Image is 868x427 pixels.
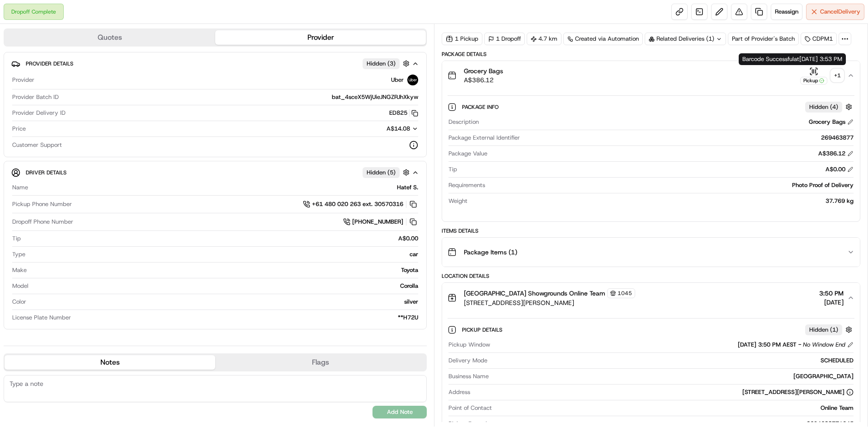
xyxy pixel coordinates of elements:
span: Requirements [448,181,485,189]
span: Dropoff Phone Number [12,218,73,226]
button: Reassign [771,4,802,20]
span: Provider Delivery ID [12,109,66,117]
span: Grocery Bags [464,66,503,75]
div: Pickup [800,77,827,84]
button: Pickup [800,67,827,84]
button: Provider [215,30,426,45]
div: Package Details [442,51,860,58]
button: Flags [215,355,426,370]
span: Hidden ( 1 ) [809,326,838,334]
div: [GEOGRAPHIC_DATA] [492,372,854,380]
span: [DATE] 3:50 PM AEST [738,341,797,349]
a: [PHONE_NUMBER] [343,217,418,227]
span: A$14.08 [387,125,410,132]
span: [STREET_ADDRESS][PERSON_NAME] [464,298,635,307]
button: Hidden (1) [805,324,854,335]
div: silver [30,298,418,306]
span: Pickup Phone Number [12,200,72,208]
span: [GEOGRAPHIC_DATA] Showgrounds Online Team [464,289,605,298]
div: Location Details [442,272,860,280]
button: [GEOGRAPHIC_DATA] Showgrounds Online Team1045[STREET_ADDRESS][PERSON_NAME]3:50 PM[DATE] [442,283,860,313]
span: Reassign [775,8,798,16]
span: Color [12,298,26,306]
span: 3:50 PM [819,289,844,298]
div: A$386.12 [818,150,854,158]
span: Cancel Delivery [820,8,860,16]
span: Driver Details [26,169,66,176]
span: 1045 [618,290,632,297]
span: License Plate Number [12,314,71,322]
span: - [798,341,801,349]
a: 💻API Documentation [73,127,149,144]
span: Name [12,183,28,192]
span: +61 480 020 263 ext. 30570316 [312,200,403,208]
span: Delivery Mode [448,357,487,365]
span: Hidden ( 5 ) [367,169,396,177]
span: Uber [391,76,404,84]
span: Address [448,388,470,396]
span: Package External Identifier [448,134,520,142]
span: A$386.12 [464,75,503,84]
span: Make [12,266,27,274]
img: uber-new-logo.jpeg [407,75,418,85]
span: Price [12,125,26,133]
img: Nash [9,9,27,27]
span: Tip [448,165,457,174]
div: Items Details [442,227,860,235]
div: A$0.00 [826,165,854,174]
span: Type [12,250,25,258]
p: Welcome 👋 [9,36,165,51]
span: Package Value [448,150,487,158]
div: A$0.00 [24,235,418,243]
span: Model [12,282,28,290]
button: CancelDelivery [806,4,864,20]
span: Business Name [448,372,489,380]
span: Tip [12,235,21,243]
span: Package Items ( 1 ) [464,248,517,257]
div: Grocery BagsA$386.12Pickup+1 [442,90,860,221]
div: Corolla [32,282,418,290]
button: Quotes [5,30,215,45]
div: 📗 [9,132,16,139]
span: Provider Details [26,60,73,67]
button: Hidden (5) [363,167,412,178]
div: 37.769 kg [471,197,854,205]
span: Weight [448,197,467,205]
button: Pickup+1 [800,67,844,84]
span: API Documentation [85,131,145,140]
div: Grocery Bags [809,118,854,126]
button: Notes [5,355,215,370]
div: Photo Proof of Delivery [489,181,854,189]
span: Pylon [90,153,109,160]
span: Point of Contact [448,404,492,412]
div: car [29,250,418,258]
a: Powered byPylon [64,153,109,160]
button: Hidden (3) [363,58,412,69]
button: A$14.08 [339,125,418,133]
button: Provider DetailsHidden (3) [11,56,419,71]
span: Pickup Details [462,326,504,333]
div: 269463877 [524,134,854,142]
span: Description [448,118,479,126]
button: Driver DetailsHidden (5) [11,165,419,180]
span: bat_4sceX5WjUieJNGZRJhXkyw [332,93,418,101]
button: Hidden (4) [805,101,854,113]
a: Created via Automation [563,33,643,45]
span: Provider Batch ID [12,93,59,101]
div: [STREET_ADDRESS][PERSON_NAME] [742,388,854,396]
a: 📗Knowledge Base [5,127,73,144]
span: Package Info [462,103,500,111]
div: Hatef S. [32,183,418,192]
div: Start new chat [31,86,148,95]
div: We're available if you need us! [31,95,114,103]
span: Provider [12,76,34,84]
input: Got a question? Start typing here... [24,58,163,68]
div: 💻 [76,132,84,139]
div: Online Team [495,404,854,412]
div: SCHEDULED [491,357,854,365]
span: [PHONE_NUMBER] [352,218,403,226]
div: + 1 [831,69,844,82]
span: No Window End [803,341,845,349]
div: 4.7 km [527,33,561,45]
a: +61 480 020 263 ext. 30570316 [303,199,418,209]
